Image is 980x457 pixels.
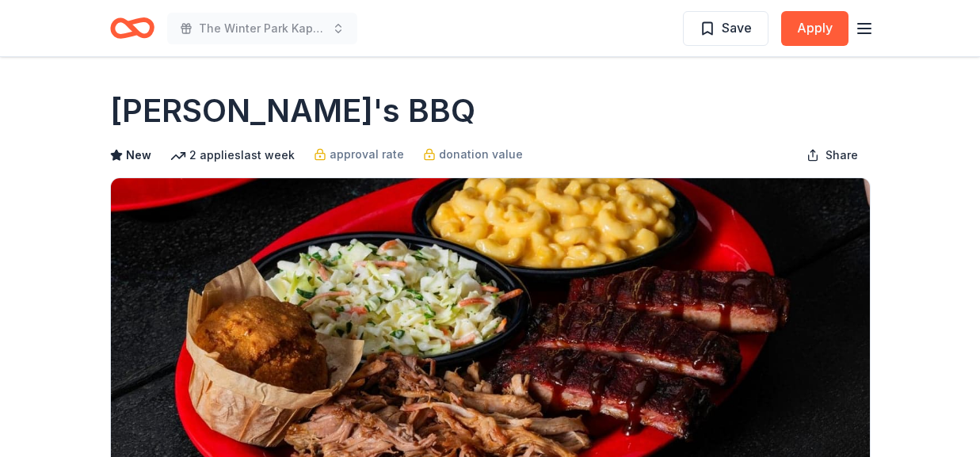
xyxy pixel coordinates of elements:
span: Save [722,17,752,38]
span: New [126,146,151,165]
span: Share [826,146,858,165]
button: Save [683,11,768,46]
span: donation value [439,145,523,164]
div: 2 applies last week [170,146,295,165]
a: donation value [423,145,523,164]
span: The Winter Park Kappa League Induction Ceremony [199,19,326,38]
button: Share [794,139,871,171]
a: Home [110,10,154,47]
button: Apply [781,11,848,46]
button: The Winter Park Kappa League Induction Ceremony [167,13,357,44]
h1: [PERSON_NAME]'s BBQ [110,89,475,133]
span: approval rate [330,145,404,164]
a: approval rate [314,145,404,164]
